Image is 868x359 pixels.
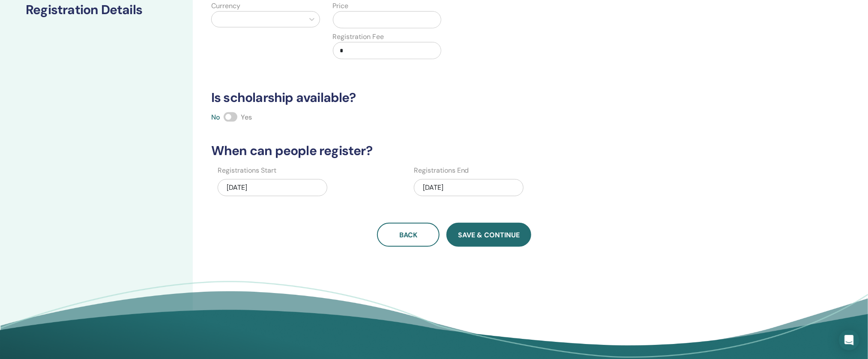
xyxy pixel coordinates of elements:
span: Save & Continue [458,230,520,239]
label: Registration Fee [333,32,384,42]
label: Registrations Start [218,165,276,176]
span: Back [399,230,417,239]
button: Back [377,223,440,247]
div: [DATE] [414,179,524,196]
span: No [211,113,220,122]
div: Open Intercom Messenger [839,330,859,350]
h3: Is scholarship available? [206,90,703,105]
label: Currency [211,1,240,11]
h3: Registration Details [26,2,167,18]
button: Save & Continue [446,223,531,247]
span: Yes [241,113,252,122]
div: [DATE] [218,179,327,196]
label: Price [333,1,349,11]
h3: When can people register? [206,143,703,159]
label: Registrations End [414,165,469,176]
